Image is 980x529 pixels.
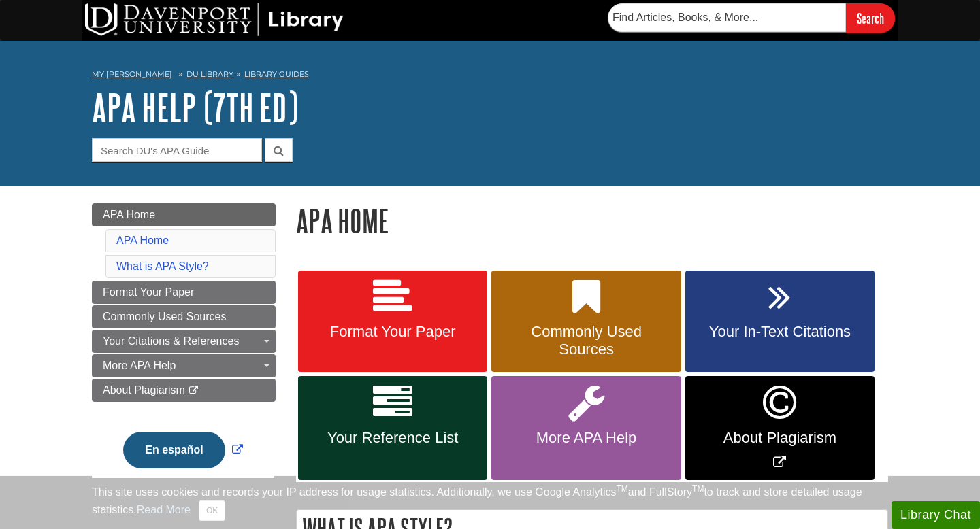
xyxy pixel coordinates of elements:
span: APA Home [103,209,155,220]
a: APA Home [116,235,169,246]
a: More APA Help [92,354,276,377]
a: Format Your Paper [298,271,487,373]
span: Commonly Used Sources [103,311,226,322]
a: DU Library [186,69,233,79]
a: Link opens in new window [120,444,246,456]
a: APA Help (7th Ed) [92,86,298,129]
span: Your Citations & References [103,335,239,347]
h1: APA Home [296,203,888,238]
a: Your In-Text Citations [685,271,875,373]
span: More APA Help [502,429,670,447]
a: Your Reference List [298,376,487,480]
a: About Plagiarism [92,379,276,402]
a: Commonly Used Sources [92,305,276,328]
span: Your In-Text Citations [696,323,864,341]
span: Format Your Paper [308,323,477,341]
span: More APA Help [103,360,176,371]
i: This link opens in a new window [188,386,199,395]
img: DU Library [85,3,344,36]
nav: breadcrumb [92,65,888,87]
button: Library Chat [892,501,980,529]
span: About Plagiarism [103,384,185,396]
button: En español [123,432,225,468]
span: Format Your Paper [103,286,194,298]
input: Search [846,3,895,33]
a: Format Your Paper [92,281,276,304]
a: APA Home [92,203,276,226]
a: Library Guides [244,69,309,79]
div: Guide Page Menu [92,203,276,492]
span: About Plagiarism [696,429,864,447]
input: Find Articles, Books, & More... [608,3,846,32]
span: Your Reference List [308,429,477,447]
a: Link opens in new window [685,376,875,480]
a: Your Citations & References [92,330,276,353]
input: Search DU's APA Guide [92,138,262,162]
a: Commonly Used Sources [491,271,681,373]
a: My [PERSON_NAME] [92,69,172,80]
a: More APA Help [491,376,681,480]
form: Searches DU Library's articles, books, and more [608,3,895,33]
a: What is APA Style? [116,260,209,272]
span: Commonly Used Sources [502,323,670,358]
